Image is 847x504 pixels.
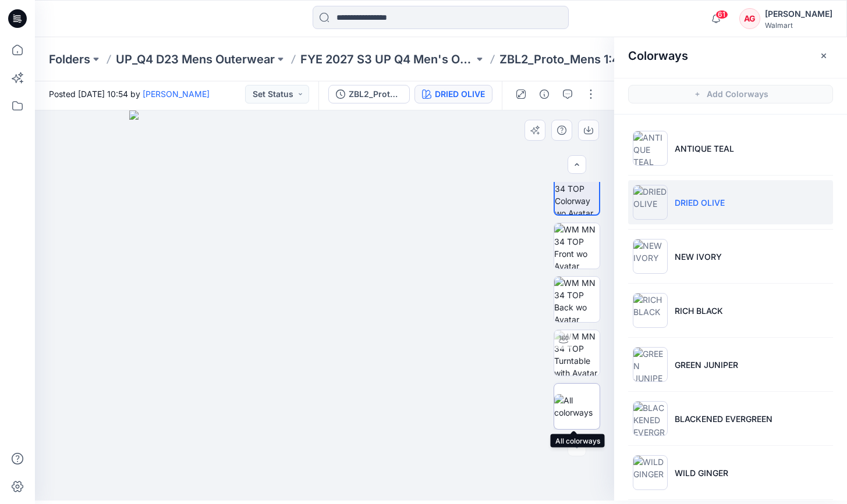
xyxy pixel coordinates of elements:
[633,293,668,328] img: RICH BLACK
[675,467,728,479] p: WILD GINGER
[675,142,734,155] p: ANTIQUE TEAL
[554,277,600,322] img: WM MN 34 TOP Back wo Avatar
[554,394,600,419] img: All colorways
[300,51,474,67] a: FYE 2027 S3 UP Q4 Men's Outerwear
[49,51,90,67] a: Folders
[675,196,725,209] p: DRIED OLIVE
[628,49,688,63] h2: Colorways
[116,51,275,67] a: UP_Q4 D23 Mens Outerwear
[633,239,668,274] img: NEW IVORY
[739,8,760,29] div: AG
[555,170,599,215] img: WM MN 34 TOP Colorway wo Avatar
[554,330,600,376] img: WM MN 34 TOP Turntable with Avatar
[715,10,728,19] span: 61
[765,21,832,30] div: Walmart
[633,185,668,220] img: DRIED OLIVE
[554,223,600,269] img: WM MN 34 TOP Front wo Avatar
[633,401,668,436] img: BLACKENED EVERGREEN
[633,347,668,382] img: GREEN JUNIPER
[675,305,723,317] p: RICH BLACK
[435,88,485,101] div: DRIED OLIVE
[129,110,520,501] img: eyJhbGciOiJIUzI1NiIsImtpZCI6IjAiLCJzbHQiOiJzZXMiLCJ0eXAiOiJKV1QifQ.eyJkYXRhIjp7InR5cGUiOiJzdG9yYW...
[675,359,738,371] p: GREEN JUNIPER
[49,88,210,100] span: Posted [DATE] 10:54 by
[414,85,492,103] button: DRIED OLIVE
[633,131,668,166] img: ANTIQUE TEAL
[675,251,722,263] p: NEW IVORY
[328,85,410,103] button: ZBL2_Proto_Mens 1:4 Zip Micropolar Fleece w: Roll In Hood
[765,7,832,21] div: [PERSON_NAME]
[535,85,554,103] button: Details
[675,413,772,425] p: BLACKENED EVERGREEN
[143,89,210,99] a: [PERSON_NAME]
[349,88,402,101] div: ZBL2_Proto_Mens 1:4 Zip Micropolar Fleece w: Roll In Hood
[499,51,673,67] p: ZBL2_Proto_Mens 1:4 Zip Micropolar Fleece w: Roll In Hood
[633,455,668,490] img: WILD GINGER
